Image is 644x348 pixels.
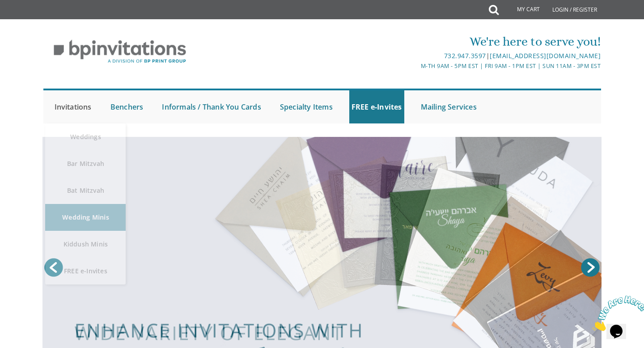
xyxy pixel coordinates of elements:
[45,150,126,177] a: Bar Mitzvah
[278,90,335,123] a: Specialty Items
[45,123,126,150] a: Weddings
[419,90,479,123] a: Mailing Services
[42,256,65,279] a: Prev
[45,258,126,284] a: FREE e-Invites
[52,90,94,123] a: Invitations
[444,51,486,60] a: 732.947.3597
[589,292,644,335] iframe: chat widget
[43,33,197,70] img: BP Invitation Loft
[160,90,263,123] a: Informals / Thank You Cards
[490,51,601,60] a: [EMAIL_ADDRESS][DOMAIN_NAME]
[108,90,146,123] a: Benchers
[349,90,404,123] a: FREE e-Invites
[229,33,601,51] div: We're here to serve you!
[45,204,126,231] a: Wedding Minis
[45,231,126,258] a: Kiddush Minis
[229,61,601,71] div: M-Th 9am - 5pm EST | Fri 9am - 1pm EST | Sun 11am - 3pm EST
[4,4,59,39] img: Chat attention grabber
[229,51,601,61] div: |
[45,177,126,204] a: Bat Mitzvah
[498,1,546,19] a: My Cart
[579,256,602,279] a: Next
